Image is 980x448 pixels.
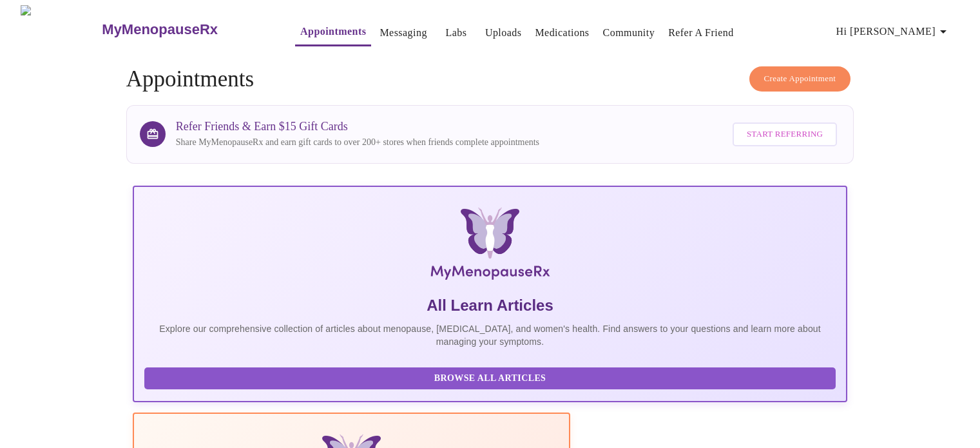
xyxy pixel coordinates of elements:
[101,7,269,52] a: MyMenopauseRx
[733,122,837,146] button: Start Referring
[157,371,823,387] span: Browse All Articles
[374,20,432,46] button: Messaging
[749,66,851,92] button: Create Appointment
[535,24,589,42] a: Medications
[831,19,956,44] button: Hi [PERSON_NAME]
[747,127,823,142] span: Start Referring
[380,24,427,42] a: Messaging
[300,23,366,41] a: Appointments
[176,136,539,149] p: Share MyMenopauseRx and earn gift cards to over 200+ stores when friends complete appointments
[144,295,836,316] h5: All Learn Articles
[668,24,734,42] a: Refer a Friend
[480,20,527,46] button: Uploads
[764,72,836,86] span: Create Appointment
[485,24,522,42] a: Uploads
[251,208,728,285] img: MyMenopauseRx Logo
[102,21,218,38] h3: MyMenopauseRx
[176,120,539,133] h3: Refer Friends & Earn $15 Gift Cards
[729,116,840,153] a: Start Referring
[663,20,739,46] button: Refer a Friend
[144,372,840,383] a: Browse All Articles
[144,322,836,348] p: Explore our comprehensive collection of articles about menopause, [MEDICAL_DATA], and women's hea...
[126,66,854,92] h4: Appointments
[530,20,594,46] button: Medications
[21,5,101,54] img: MyMenopauseRx Logo
[295,19,371,46] button: Appointments
[836,23,951,41] span: Hi [PERSON_NAME]
[144,367,836,390] button: Browse All Articles
[603,24,655,42] a: Community
[445,24,466,42] a: Labs
[598,20,660,46] button: Community
[436,20,477,46] button: Labs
